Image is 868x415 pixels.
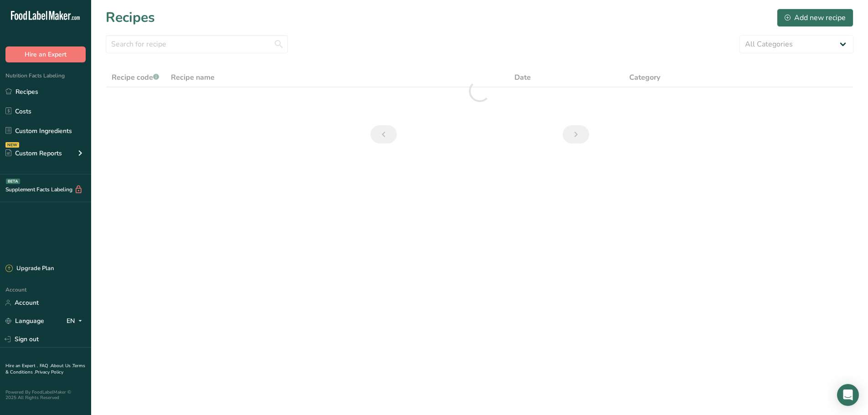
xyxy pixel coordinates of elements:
a: About Us . [51,363,72,369]
a: Next page [563,125,589,143]
div: Add new recipe [785,12,846,23]
a: Previous page [370,125,397,143]
div: Upgrade Plan [5,264,54,273]
a: Hire an Expert . [5,363,38,369]
button: Hire an Expert [5,46,86,62]
div: Custom Reports [5,149,62,158]
button: Add new recipe [777,9,853,27]
h1: Recipes [106,7,155,28]
div: Powered By FoodLabelMaker © 2025 All Rights Reserved [5,389,86,400]
div: Open Intercom Messenger [837,384,859,406]
input: Search for recipe [106,35,288,53]
a: Privacy Policy [35,369,63,375]
a: Terms & Conditions . [5,363,85,375]
div: EN [67,316,86,327]
div: NEW [5,142,19,148]
a: FAQ . [40,363,51,369]
div: BETA [6,179,20,184]
a: Language [5,313,44,329]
